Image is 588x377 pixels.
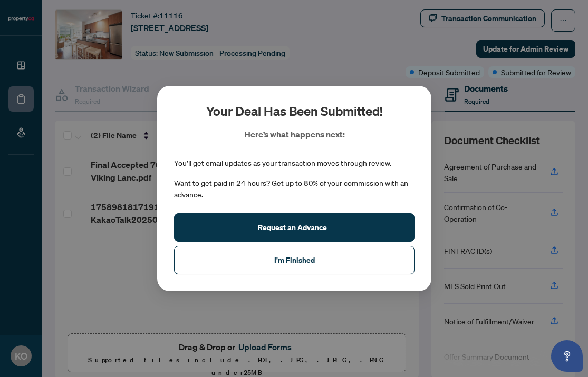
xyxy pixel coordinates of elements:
h2: Your deal has been submitted! [206,103,382,120]
button: Open asap [551,340,583,372]
span: I'm Finished [274,252,314,269]
div: You’ll get email updates as your transaction moves through review. [174,157,391,169]
button: I'm Finished [174,246,415,274]
p: Here’s what happens next: [244,128,344,141]
div: Want to get paid in 24 hours? Get up to 80% of your commission with an advance. [174,177,415,201]
span: Request an Advance [257,219,326,236]
button: Request an Advance [174,213,415,242]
